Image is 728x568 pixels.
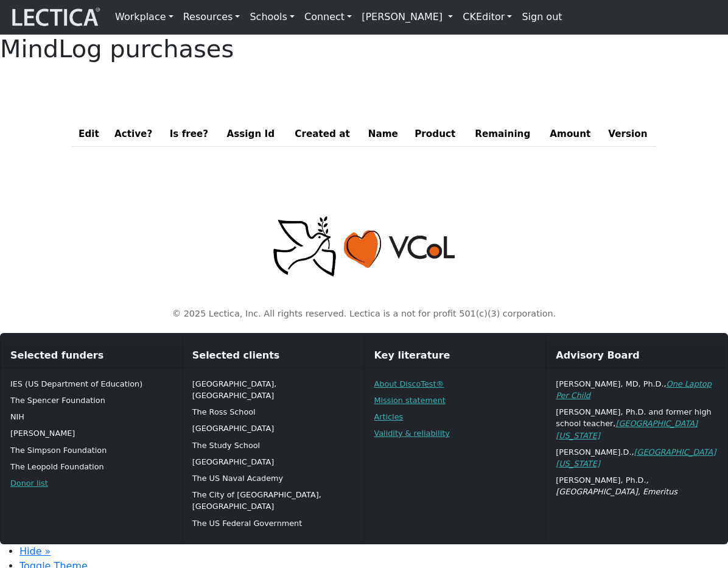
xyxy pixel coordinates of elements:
[556,447,716,468] a: [GEOGRAPHIC_DATA][US_STATE]
[556,379,712,400] a: One Laptop Per Child
[541,122,600,146] th: Amount
[546,343,727,368] div: Advisory Board
[374,412,404,421] a: Articles
[556,406,718,441] p: [PERSON_NAME], Ph.D. and former high school teacher,
[192,472,354,484] p: The US Naval Academy
[79,307,649,321] p: © 2025 Lectica, Inc. All rights reserved. Lectica is a not for profit 501(c)(3) corporation.
[178,5,245,29] a: Resources
[357,5,458,29] a: [PERSON_NAME]
[374,429,450,438] a: Validity & reliability
[10,479,48,488] a: Donor list
[556,446,718,469] p: [PERSON_NAME].D.,
[556,474,718,497] p: [PERSON_NAME], Ph.D.
[365,343,546,368] div: Key literature
[72,122,106,146] th: Edit
[10,394,172,406] p: The Spencer Foundation
[192,378,354,401] p: [GEOGRAPHIC_DATA], [GEOGRAPHIC_DATA]
[106,122,161,146] th: Active?
[10,427,172,439] p: [PERSON_NAME]
[9,5,100,29] img: lecticalive
[10,461,172,472] p: The Leopold Foundation
[183,343,364,368] div: Selected clients
[217,122,285,146] th: Assign Id
[192,440,354,451] p: The Study School
[110,5,178,29] a: Workplace
[517,5,567,29] a: Sign out
[1,343,182,368] div: Selected funders
[360,122,406,146] th: Name
[10,444,172,456] p: The Simpson Foundation
[10,411,172,422] p: NIH
[19,545,51,557] a: Hide »
[161,122,217,146] th: Is free?
[10,378,172,390] p: IES (US Department of Education)
[556,378,718,401] p: [PERSON_NAME], MD, Ph.D.,
[192,517,354,529] p: The US Federal Government
[192,422,354,434] p: [GEOGRAPHIC_DATA]
[270,215,458,279] img: Peace, love, VCoL
[299,5,357,29] a: Connect
[556,419,698,440] a: [GEOGRAPHIC_DATA][US_STATE]
[284,122,360,146] th: Created at
[374,379,444,388] a: About DiscoTest®
[406,122,464,146] th: Product
[600,122,656,146] th: Version
[374,396,446,405] a: Mission statement
[192,489,354,512] p: The City of [GEOGRAPHIC_DATA], [GEOGRAPHIC_DATA]
[192,406,354,418] p: The Ross School
[458,5,517,29] a: CKEditor
[192,456,354,468] p: [GEOGRAPHIC_DATA]
[245,5,299,29] a: Schools
[464,122,541,146] th: Remaining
